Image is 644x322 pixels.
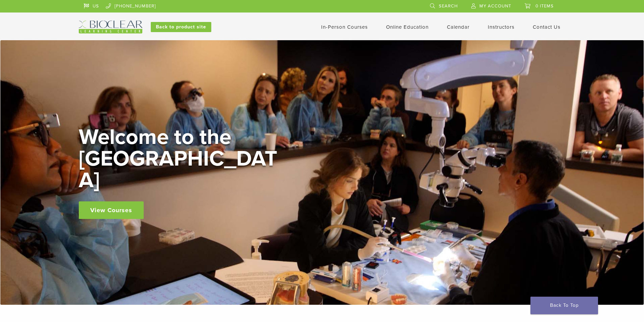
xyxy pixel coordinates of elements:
[386,24,429,30] a: Online Education
[439,3,458,9] span: Search
[151,22,211,32] a: Back to product site
[479,3,511,9] span: My Account
[321,24,368,30] a: In-Person Courses
[79,21,142,33] img: Bioclear
[79,126,282,191] h2: Welcome to the [GEOGRAPHIC_DATA]
[533,24,560,30] a: Contact Us
[535,3,554,9] span: 0 items
[447,24,470,30] a: Calendar
[530,297,598,314] a: Back To Top
[488,24,515,30] a: Instructors
[79,201,144,219] a: View Courses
